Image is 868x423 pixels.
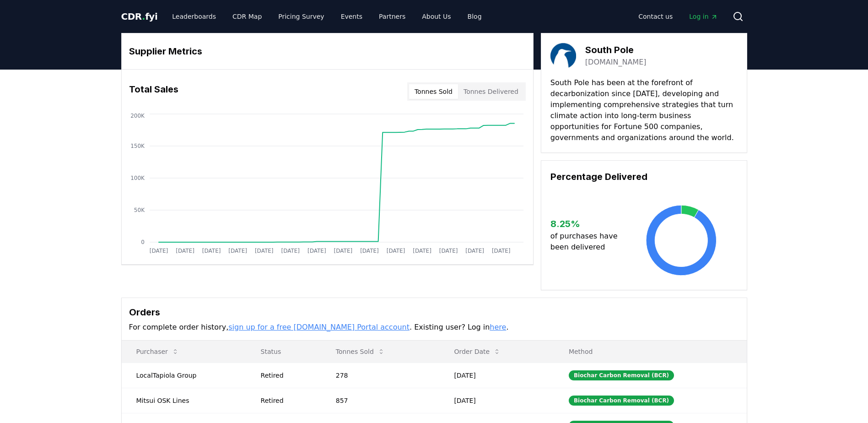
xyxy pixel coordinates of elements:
td: [DATE] [439,363,554,388]
a: sign up for a free [DOMAIN_NAME] Portal account [228,323,410,331]
p: of purchases have been delivered [550,231,625,253]
div: Retired [261,396,314,405]
tspan: [DATE] [281,248,300,254]
h3: Percentage Delivered [550,170,738,184]
tspan: [DATE] [386,248,405,254]
a: Leaderboards [165,8,223,25]
p: South Pole has been at the forefront of decarbonization since [DATE], developing and implementing... [550,77,738,143]
tspan: [DATE] [176,248,194,254]
tspan: 0 [141,239,145,245]
img: South Pole-logo [550,43,576,68]
h3: South Pole [585,43,647,57]
a: About Us [415,8,458,25]
span: CDR fyi [121,11,158,22]
button: Order Date [447,342,508,361]
div: Retired [261,371,314,380]
td: [DATE] [439,388,554,413]
button: Tonnes Sold [329,342,392,361]
p: For complete order history, . Existing user? Log in . [129,322,739,333]
h3: 8.25 % [550,217,625,231]
div: Biochar Carbon Removal (BCR) [569,370,674,380]
tspan: [DATE] [228,248,247,254]
tspan: 100K [130,175,145,181]
a: Contact us [631,8,680,25]
button: Tonnes Sold [409,84,458,99]
a: Log in [682,8,725,25]
tspan: [DATE] [439,248,458,254]
tspan: 200K [130,113,145,119]
tspan: 150K [130,143,145,149]
tspan: [DATE] [202,248,221,254]
div: Biochar Carbon Removal (BCR) [569,396,674,406]
a: Pricing Survey [271,8,331,25]
a: [DOMAIN_NAME] [585,57,647,68]
tspan: [DATE] [149,248,168,254]
tspan: [DATE] [491,248,510,254]
td: LocalTapiola Group [122,363,246,388]
button: Purchaser [129,342,186,361]
tspan: [DATE] [307,248,326,254]
tspan: [DATE] [465,248,484,254]
a: here [490,323,506,331]
nav: Main [631,8,725,25]
tspan: [DATE] [413,248,431,254]
nav: Main [165,8,489,25]
a: Blog [460,8,489,25]
span: Log in [689,12,717,21]
td: 278 [321,363,440,388]
h3: Orders [129,305,739,319]
a: Events [334,8,370,25]
tspan: 50K [134,207,145,213]
p: Method [561,347,739,356]
tspan: [DATE] [254,248,273,254]
h3: Supplier Metrics [129,44,526,58]
span: . [142,11,145,22]
td: Mitsui OSK Lines [122,388,246,413]
p: Status [253,347,314,356]
a: CDR Map [225,8,269,25]
button: Tonnes Delivered [458,84,524,99]
tspan: [DATE] [334,248,352,254]
a: CDR.fyi [121,10,158,23]
h3: Total Sales [129,82,178,101]
a: Partners [372,8,413,25]
tspan: [DATE] [360,248,379,254]
td: 857 [321,388,440,413]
